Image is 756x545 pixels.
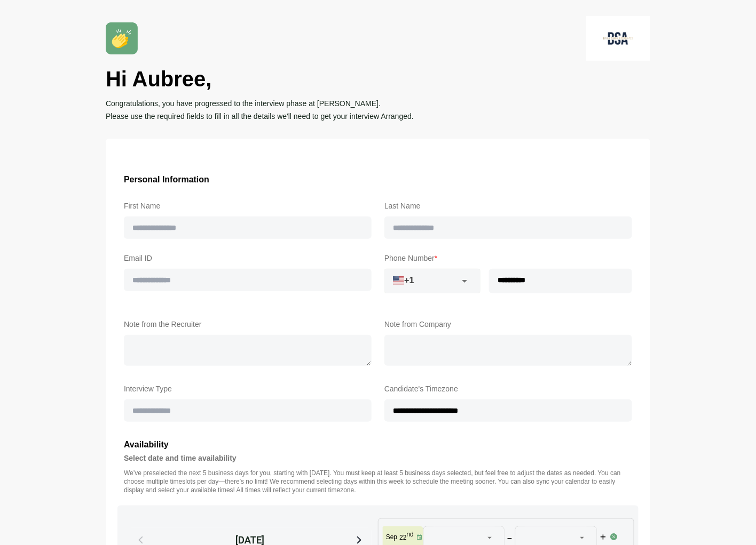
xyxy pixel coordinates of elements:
[386,533,397,541] p: Sep
[106,65,650,93] h1: Hi Aubree,
[124,438,632,452] h3: Availability
[124,318,372,331] label: Note from the Recruiter
[384,318,632,331] label: Note from Company
[384,199,632,212] label: Last Name
[124,173,632,187] h3: Personal Information
[384,252,632,265] label: Phone Number
[124,452,632,464] h4: Select date and time availability
[399,534,406,541] strong: 22
[124,469,632,494] p: We’ve preselected the next 5 business days for you, starting with [DATE]. You must keep at least ...
[124,199,372,212] label: First Name
[124,382,372,395] label: Interview Type
[124,252,372,265] label: Email ID
[407,531,414,538] sup: nd
[106,99,381,108] strong: Congratulations, you have progressed to the interview phase at [PERSON_NAME].
[586,16,650,61] img: logo
[384,382,632,395] label: Candidate's Timezone
[106,110,650,123] p: Please use the required fields to fill in all the details we'll need to get your interview Arranged.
